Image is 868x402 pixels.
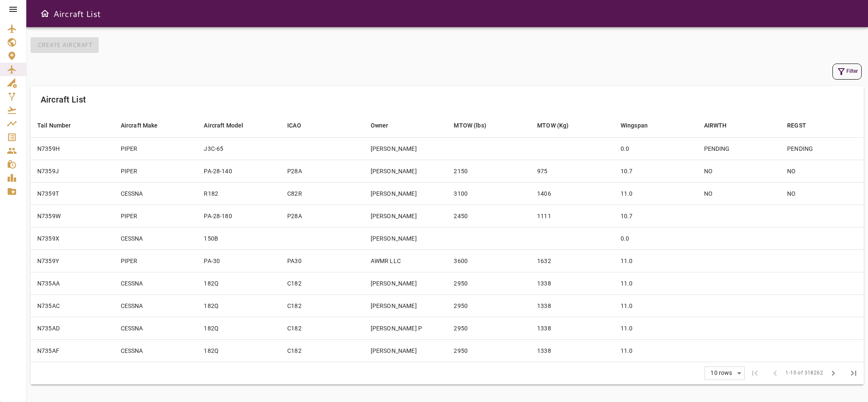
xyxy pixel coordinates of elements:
td: PIPER [114,137,197,160]
td: 11.0 [614,250,697,272]
td: 10.7 [614,160,697,182]
td: 11.0 [614,317,697,339]
div: REGST [787,120,806,130]
td: [PERSON_NAME] [364,339,447,362]
td: PENDING [780,137,864,160]
td: 2950 [447,317,530,339]
div: Aircraft Make [121,120,158,130]
td: N735AC [31,294,114,317]
td: 3100 [447,182,530,205]
td: R182 [197,182,280,205]
td: N735AD [31,317,114,339]
td: 182Q [197,294,280,317]
h6: Aircraft List [41,93,86,106]
td: [PERSON_NAME] P [364,317,447,339]
span: Owner [371,120,399,130]
span: 1-10 of 318262 [785,369,823,377]
span: last_page [849,368,859,378]
td: N735AF [31,339,114,362]
td: C182 [280,339,364,362]
button: Open drawer [36,5,53,22]
td: 11.0 [614,182,697,205]
td: [PERSON_NAME] [364,227,447,250]
td: [PERSON_NAME] [364,160,447,182]
td: 182Q [197,272,280,294]
td: 1338 [530,317,614,339]
div: 10 rows [708,369,734,377]
td: PA-28-180 [197,205,280,227]
div: ICAO [287,120,301,130]
td: J3C-65 [197,137,280,160]
td: N7359W [31,205,114,227]
span: AIRWTH [704,120,738,130]
span: Previous Page [765,363,785,383]
td: CESSNA [114,294,197,317]
td: CESSNA [114,227,197,250]
td: PA-30 [197,250,280,272]
td: NO [697,182,781,205]
td: P28A [280,160,364,182]
td: 975 [530,160,614,182]
span: ICAO [287,120,312,130]
div: Tail Number [37,120,71,130]
td: PA-28-140 [197,160,280,182]
td: C182 [280,317,364,339]
td: CESSNA [114,182,197,205]
td: N735AA [31,272,114,294]
td: P28A [280,205,364,227]
td: PA30 [280,250,364,272]
div: Owner [371,120,388,130]
td: 11.0 [614,294,697,317]
span: Tail Number [37,120,82,130]
td: NO [697,160,781,182]
div: 10 rows [705,367,744,380]
div: Wingspan [621,120,648,130]
td: CESSNA [114,317,197,339]
td: PENDING [697,137,781,160]
td: N7359Y [31,250,114,272]
td: 11.0 [614,339,697,362]
td: 0.0 [614,137,697,160]
td: C182 [280,294,364,317]
td: 3600 [447,250,530,272]
span: Wingspan [621,120,659,130]
td: 2950 [447,294,530,317]
td: C82R [280,182,364,205]
td: 0.0 [614,227,697,250]
span: REGST [787,120,817,130]
td: 1111 [530,205,614,227]
td: 2950 [447,272,530,294]
td: 182Q [197,339,280,362]
span: First Page [745,363,765,383]
td: N7359J [31,160,114,182]
span: Aircraft Make [121,120,169,130]
td: NO [780,160,864,182]
h6: Aircraft List [53,7,101,20]
span: chevron_right [828,368,838,378]
td: 11.0 [614,272,697,294]
span: Next Page [823,363,843,383]
span: MTOW (Kg) [537,120,580,130]
td: 2950 [447,339,530,362]
td: 182Q [197,317,280,339]
button: Filter [832,64,862,80]
td: 1338 [530,294,614,317]
td: 1406 [530,182,614,205]
div: MTOW (Kg) [537,120,568,130]
td: PIPER [114,160,197,182]
td: N7359X [31,227,114,250]
div: AIRWTH [704,120,727,130]
td: 10.7 [614,205,697,227]
td: [PERSON_NAME] [364,182,447,205]
td: CESSNA [114,339,197,362]
td: AWMR LLC [364,250,447,272]
div: Aircraft Model [204,120,243,130]
td: 150B [197,227,280,250]
span: Aircraft Model [204,120,254,130]
td: [PERSON_NAME] [364,205,447,227]
td: PIPER [114,205,197,227]
span: Last Page [843,363,864,383]
td: 1338 [530,339,614,362]
td: N7359T [31,182,114,205]
td: 1632 [530,250,614,272]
